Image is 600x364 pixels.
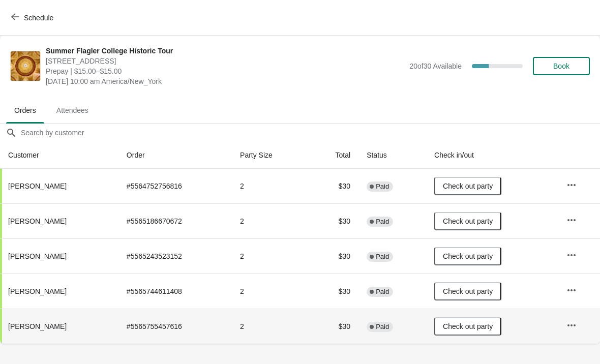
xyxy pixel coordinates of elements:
span: Attendees [48,101,97,119]
button: Check out party [434,282,501,300]
td: # 5565243523152 [118,238,232,274]
td: 2 [232,169,309,203]
td: $30 [309,203,358,238]
td: 2 [232,309,309,344]
span: Summer Flagler College Historic Tour [46,46,404,56]
span: Paid [376,218,389,226]
span: Check out party [443,322,493,330]
th: Party Size [232,142,309,169]
span: [PERSON_NAME] [8,287,67,295]
th: Check in/out [426,142,558,169]
td: 2 [232,238,309,274]
td: 2 [232,274,309,309]
td: $30 [309,309,358,344]
span: Check out party [443,217,493,225]
span: [PERSON_NAME] [8,322,67,330]
span: Prepay | $15.00–$15.00 [46,66,404,76]
button: Check out party [434,317,501,336]
th: Total [309,142,358,169]
span: Paid [376,253,389,261]
span: Check out party [443,287,493,295]
th: Order [118,142,232,169]
td: # 5565186670672 [118,203,232,238]
td: 2 [232,203,309,238]
td: # 5565744611408 [118,274,232,309]
button: Book [533,57,590,75]
span: Paid [376,183,389,191]
span: Book [553,62,569,70]
span: 20 of 30 Available [409,62,462,70]
span: Paid [376,288,389,296]
th: Status [358,142,426,169]
td: $30 [309,238,358,274]
td: # 5565755457616 [118,309,232,344]
button: Schedule [5,9,62,27]
span: [PERSON_NAME] [8,182,67,190]
img: Summer Flagler College Historic Tour [11,51,40,81]
span: [PERSON_NAME] [8,217,67,225]
input: Search by customer [20,124,600,142]
td: $30 [309,274,358,309]
button: Check out party [434,212,501,230]
span: Schedule [24,14,53,22]
span: Check out party [443,252,493,260]
span: Paid [376,323,389,331]
span: [DATE] 10:00 am America/New_York [46,76,404,86]
span: [STREET_ADDRESS] [46,56,404,66]
button: Check out party [434,177,501,195]
td: # 5564752756816 [118,169,232,203]
span: [PERSON_NAME] [8,252,67,260]
span: Orders [6,101,44,119]
td: $30 [309,169,358,203]
button: Check out party [434,247,501,265]
span: Check out party [443,182,493,190]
